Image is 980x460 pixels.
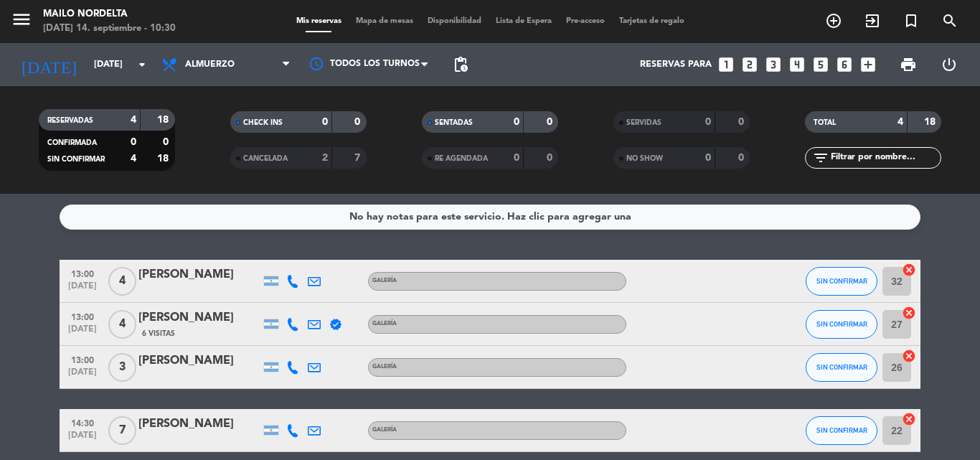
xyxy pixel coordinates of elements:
[924,117,938,127] strong: 18
[941,12,958,29] i: search
[349,17,420,25] span: Mapa de mesas
[626,155,663,162] span: NO SHOW
[131,154,136,164] strong: 4
[157,154,171,164] strong: 18
[108,416,136,445] span: 7
[764,55,783,74] i: looks_3
[814,119,836,126] span: TOTAL
[514,117,519,127] strong: 0
[859,55,877,74] i: add_box
[372,278,397,283] span: GALERÍA
[65,324,100,341] span: [DATE]
[289,17,349,25] span: Mis reservas
[372,321,397,327] span: GALERÍA
[816,426,867,434] span: SIN CONFIRMAR
[108,310,136,339] span: 4
[941,56,958,73] i: power_settings_new
[243,155,288,162] span: CANCELADA
[65,308,100,324] span: 13:00
[902,412,916,426] i: cancel
[65,265,100,281] span: 13:00
[435,155,488,162] span: RE AGENDADA
[47,156,105,163] span: SIN CONFIRMAR
[900,56,917,73] span: print
[43,7,176,22] div: Mailo Nordelta
[185,60,235,70] span: Almuerzo
[705,153,711,163] strong: 0
[811,55,830,74] i: looks_5
[514,153,519,163] strong: 0
[902,263,916,277] i: cancel
[65,431,100,447] span: [DATE]
[547,153,555,163] strong: 0
[372,364,397,370] span: GALERÍA
[816,363,867,371] span: SIN CONFIRMAR
[559,17,612,25] span: Pre-acceso
[788,55,806,74] i: looks_4
[142,328,175,339] span: 6 Visitas
[705,117,711,127] strong: 0
[11,49,87,80] i: [DATE]
[435,119,473,126] span: SENTADAS
[47,117,93,124] span: RESERVADAS
[133,56,151,73] i: arrow_drop_down
[47,139,97,146] span: CONFIRMADA
[806,310,877,339] button: SIN CONFIRMAR
[816,277,867,285] span: SIN CONFIRMAR
[835,55,854,74] i: looks_6
[11,9,32,35] button: menu
[864,12,881,29] i: exit_to_app
[11,9,32,30] i: menu
[903,12,920,29] i: turned_in_not
[717,55,735,74] i: looks_one
[626,119,661,126] span: SERVIDAS
[322,117,328,127] strong: 0
[812,149,829,166] i: filter_list
[806,267,877,296] button: SIN CONFIRMAR
[43,22,176,36] div: [DATE] 14. septiembre - 10:30
[322,153,328,163] strong: 2
[806,353,877,382] button: SIN CONFIRMAR
[829,150,941,166] input: Filtrar por nombre...
[163,137,171,147] strong: 0
[547,117,555,127] strong: 0
[902,306,916,320] i: cancel
[420,17,489,25] span: Disponibilidad
[131,137,136,147] strong: 0
[108,353,136,382] span: 3
[349,209,631,225] div: No hay notas para este servicio. Haz clic para agregar una
[157,115,171,125] strong: 18
[816,320,867,328] span: SIN CONFIRMAR
[138,266,260,284] div: [PERSON_NAME]
[138,352,260,370] div: [PERSON_NAME]
[738,117,747,127] strong: 0
[65,351,100,367] span: 13:00
[354,153,363,163] strong: 7
[902,349,916,363] i: cancel
[640,60,712,70] span: Reservas para
[65,367,100,384] span: [DATE]
[740,55,759,74] i: looks_two
[138,309,260,327] div: [PERSON_NAME]
[897,117,903,127] strong: 4
[138,415,260,433] div: [PERSON_NAME]
[243,119,283,126] span: CHECK INS
[131,115,136,125] strong: 4
[489,17,559,25] span: Lista de Espera
[806,416,877,445] button: SIN CONFIRMAR
[452,56,469,73] span: pending_actions
[612,17,692,25] span: Tarjetas de regalo
[65,281,100,298] span: [DATE]
[825,12,842,29] i: add_circle_outline
[329,318,342,331] i: verified
[108,267,136,296] span: 4
[928,43,969,86] div: LOG OUT
[372,427,397,433] span: GALERÍA
[65,414,100,431] span: 14:30
[354,117,363,127] strong: 0
[738,153,747,163] strong: 0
